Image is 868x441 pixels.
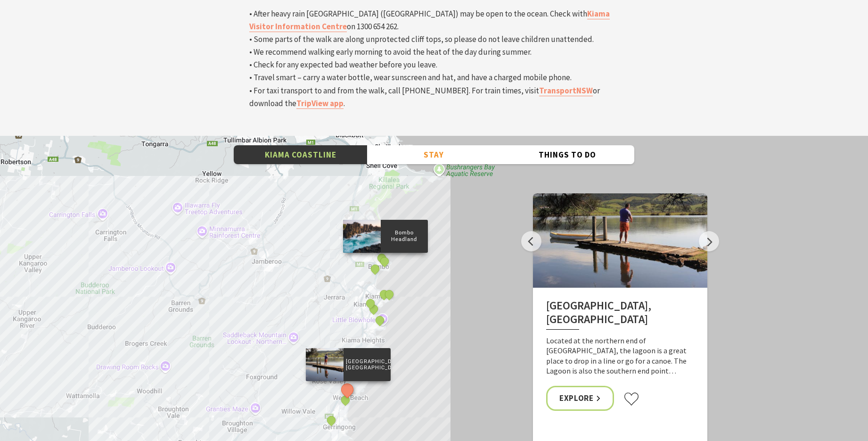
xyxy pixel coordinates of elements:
[364,297,377,309] button: See detail about Surf Beach, Kiama
[546,386,614,411] a: Explore
[249,8,619,110] p: • After heavy rain [GEOGRAPHIC_DATA] ([GEOGRAPHIC_DATA]) may be open to the ocean. Check with on ...
[521,231,541,251] button: Previous
[369,263,381,275] button: See detail about Bombo Beach, Bombo
[546,336,694,376] p: Located at the northern end of [GEOGRAPHIC_DATA], the lagoon is a great place to drop in a line o...
[381,228,428,243] p: Bombo Headland
[546,299,694,330] h2: [GEOGRAPHIC_DATA], [GEOGRAPHIC_DATA]
[539,85,593,96] a: TransportNSW
[339,394,352,406] button: See detail about Werri Beach and Point, Gerringong
[623,392,639,406] button: Click to favourite Werri Lagoon, Gerringong
[383,288,395,300] button: See detail about Kiama Blowhole
[325,414,337,426] button: See detail about Gerringong Whale Watching Platform
[367,145,500,165] button: Stay
[296,98,344,109] a: TripView app
[501,145,634,165] button: Things To Do
[339,381,356,399] button: See detail about Werri Lagoon, Gerringong
[374,314,386,326] button: See detail about Little Blowhole, Kiama
[344,357,391,372] p: [GEOGRAPHIC_DATA], [GEOGRAPHIC_DATA]
[234,145,367,165] button: Kiama Coastline
[378,255,391,267] button: See detail about Bombo Headland
[249,8,610,32] a: Kiama Visitor Information Centre
[699,231,719,251] button: Next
